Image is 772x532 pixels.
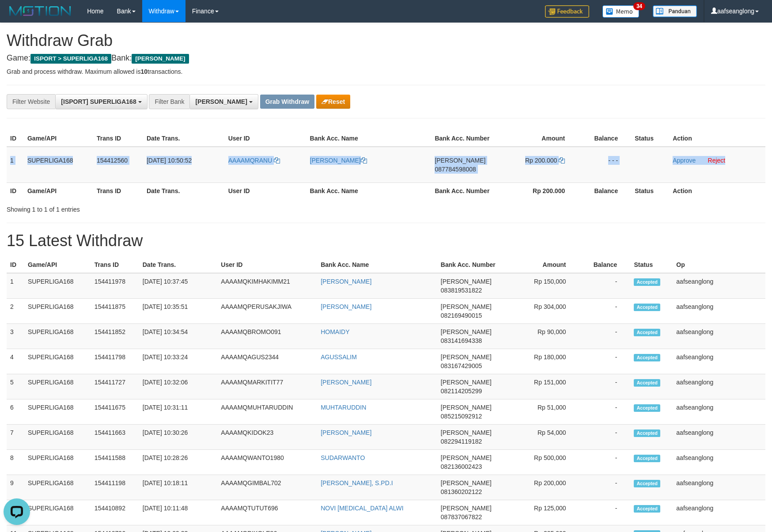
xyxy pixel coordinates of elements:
td: SUPERLIGA168 [24,374,91,399]
td: Rp 500,000 [503,450,579,475]
span: [PERSON_NAME] [435,157,485,164]
a: [PERSON_NAME] [321,303,371,310]
td: 154411852 [91,324,139,349]
div: Filter Website [7,94,55,109]
td: 154411198 [91,475,139,500]
td: AAAAMQWANTO1980 [217,450,317,475]
td: AAAAMQMARKITIT77 [217,374,317,399]
span: Copy 082294119182 to clipboard [441,438,482,445]
td: AAAAMQKIMHAKIMM21 [217,273,317,299]
th: Trans ID [91,257,139,273]
td: [DATE] 10:33:24 [139,349,218,374]
td: Rp 200,000 [503,475,579,500]
td: AAAAMQTUTUT696 [217,500,317,525]
th: Bank Acc. Number [437,257,503,273]
span: Copy 083167429005 to clipboard [441,362,482,369]
td: AAAAMQAGUS2344 [217,349,317,374]
span: [PERSON_NAME] [441,404,492,411]
button: Open LiveChat chat widget [4,4,30,30]
div: Showing 1 to 1 of 1 entries [7,201,315,214]
td: aafseanglong [673,500,765,525]
td: SUPERLIGA168 [24,273,91,299]
th: Amount [503,257,579,273]
th: Rp 200.000 [498,182,578,199]
span: Copy 081360202122 to clipboard [441,488,482,495]
td: aafseanglong [673,299,765,324]
div: Filter Bank [149,94,189,109]
td: Rp 54,000 [503,425,579,450]
td: - [579,349,631,374]
td: 154411798 [91,349,139,374]
td: 154411875 [91,299,139,324]
span: Copy 082136002423 to clipboard [441,463,482,470]
td: 4 [7,349,24,374]
span: Accepted [634,480,660,487]
td: aafseanglong [673,273,765,299]
td: - [579,399,631,425]
th: Game/API [24,130,93,147]
td: SUPERLIGA168 [24,475,91,500]
a: [PERSON_NAME] [321,278,371,285]
td: Rp 90,000 [503,324,579,349]
th: ID [7,257,24,273]
span: [PERSON_NAME] [195,98,247,105]
td: SUPERLIGA168 [24,147,93,183]
span: [PERSON_NAME] [441,479,492,486]
th: Action [669,182,765,199]
td: 3 [7,324,24,349]
th: Trans ID [93,130,143,147]
td: 6 [7,399,24,425]
a: SUDARWANTO [321,454,365,461]
td: - - - [578,147,631,183]
span: [PERSON_NAME] [441,328,492,335]
h1: 15 Latest Withdraw [7,232,765,250]
button: [PERSON_NAME] [189,94,258,109]
th: Status [631,182,669,199]
th: Balance [579,257,631,273]
span: Accepted [634,429,660,437]
th: Amount [498,130,578,147]
a: Copy 200000 to clipboard [559,157,565,164]
th: ID [7,182,24,199]
span: [PERSON_NAME] [441,353,492,361]
td: SUPERLIGA168 [24,399,91,425]
th: Balance [578,182,631,199]
td: SUPERLIGA168 [24,500,91,525]
th: Bank Acc. Name [307,130,431,147]
span: Accepted [634,404,660,412]
th: Status [630,257,673,273]
td: SUPERLIGA168 [24,450,91,475]
img: Button%20Memo.svg [602,5,640,18]
th: Date Trans. [139,257,218,273]
span: [PERSON_NAME] [441,505,492,512]
th: Bank Acc. Number [431,182,498,199]
span: Copy 082114205299 to clipboard [441,388,482,395]
td: Rp 151,000 [503,374,579,399]
td: Rp 150,000 [503,273,579,299]
span: [ISPORT] SUPERLIGA168 [61,98,136,105]
img: panduan.png [653,5,697,17]
a: Reject [708,157,726,164]
td: 7 [7,425,24,450]
button: Reset [316,95,350,109]
th: Balance [578,130,631,147]
td: SUPERLIGA168 [24,425,91,450]
td: - [579,425,631,450]
span: [PERSON_NAME] [441,379,492,386]
a: Approve [673,157,696,164]
span: Copy 082169490015 to clipboard [441,312,482,319]
span: Accepted [634,354,660,361]
a: AAAAMQRANU [228,157,280,164]
td: AAAAMQPERUSAKJIWA [217,299,317,324]
td: [DATE] 10:11:48 [139,500,218,525]
span: [DATE] 10:50:52 [147,157,192,164]
td: SUPERLIGA168 [24,324,91,349]
td: aafseanglong [673,425,765,450]
span: 154412560 [97,157,128,164]
span: Accepted [634,329,660,336]
a: NOVI [MEDICAL_DATA] ALWI [321,505,403,512]
a: [PERSON_NAME] [310,157,367,164]
a: HOMAIDY [321,328,349,335]
th: Date Trans. [143,182,225,199]
td: 154410892 [91,500,139,525]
